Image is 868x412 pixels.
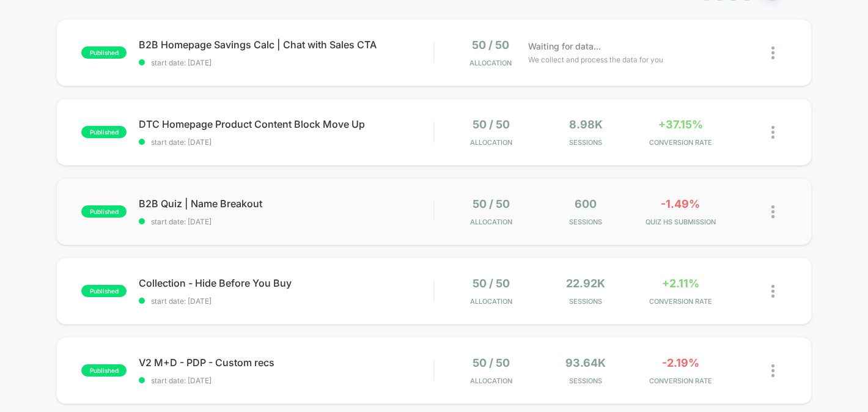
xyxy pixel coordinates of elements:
span: Sessions [542,297,630,306]
span: 50 / 50 [473,356,510,369]
span: start date: [DATE] [139,296,433,306]
span: published [81,285,127,297]
span: -1.49% [661,197,700,210]
span: Allocation [470,377,512,385]
span: 50 / 50 [473,197,510,210]
img: close [771,126,774,139]
span: start date: [DATE] [139,58,433,67]
span: We collect and process the data for you [528,54,663,65]
span: start date: [DATE] [139,376,433,385]
span: published [81,364,127,377]
span: +2.11% [662,277,699,290]
span: Quiz Hs Submission [636,218,725,226]
span: V2 M+D - PDP - Custom recs [139,356,433,369]
span: start date: [DATE] [139,138,433,147]
span: B2B Quiz | Name Breakout [139,197,433,210]
span: Allocation [470,138,512,147]
span: published [81,126,127,138]
span: Sessions [542,218,630,226]
img: close [771,364,774,377]
span: DTC Homepage Product Content Block Move Up [139,118,433,130]
span: CONVERSION RATE [636,138,725,147]
span: 50 / 50 [472,39,509,51]
span: published [81,205,127,218]
span: -2.19% [662,356,699,369]
span: Allocation [470,218,512,226]
span: B2B Homepage Savings Calc | Chat with Sales CTA [139,39,433,51]
span: 22.92k [566,277,605,290]
span: Allocation [470,297,512,306]
span: Waiting for data... [528,40,601,53]
img: close [771,46,774,59]
img: close [771,285,774,298]
span: 50 / 50 [473,277,510,290]
span: Sessions [542,138,630,147]
span: 50 / 50 [473,118,510,131]
span: start date: [DATE] [139,217,433,226]
img: close [771,205,774,218]
span: 93.64k [565,356,606,369]
span: Sessions [542,377,630,385]
span: +37.15% [658,118,703,131]
span: published [81,46,127,59]
span: Allocation [469,59,512,67]
span: 8.98k [569,118,603,131]
span: CONVERSION RATE [636,297,725,306]
span: Collection - Hide Before You Buy [139,277,433,289]
span: 600 [575,197,597,210]
span: CONVERSION RATE [636,377,725,385]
